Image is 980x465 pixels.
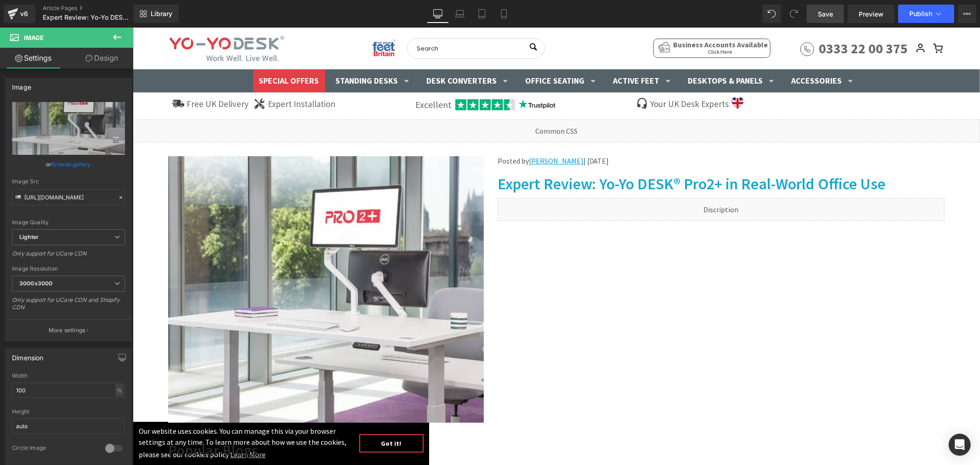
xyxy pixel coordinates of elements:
p: Free UK Delivery [54,71,116,82]
div: Excellent [283,71,319,83]
button: Redo [785,5,803,23]
div: Only support for UCare CDN [12,250,125,263]
span: Save [818,9,833,19]
span: Preview [859,9,884,19]
u: [PERSON_NAME] [396,129,451,138]
a: Expert Installation [135,71,203,82]
input: Link [12,189,125,205]
button: Publish [898,5,954,23]
div: Image Resolution [12,266,125,272]
img: PayPal [761,70,776,87]
a: Browse gallery [52,156,91,172]
img: Yo-Yo DESK® UK [37,8,152,34]
p: Posted by | [DATE] [365,129,812,138]
img: header_icon [599,70,611,81]
h1: Expert Review: Yo-Yo DESK® Pro2+ in Real-World Office Use [365,147,812,166]
div: Only support for UCare CDN and Shopify CDN [12,296,125,317]
a: 0333 22 00 375 [668,12,775,30]
a: Active Feet [479,44,540,62]
a: Desktop [427,5,449,23]
a: Mobile [493,5,515,23]
div: Click Here [521,14,638,28]
img: Installation Info [120,70,133,82]
button: More settings [6,319,131,341]
a: Tablet [471,5,493,23]
div: % [115,384,124,397]
div: v6 [18,8,30,20]
a: Article Pages [43,5,148,12]
a: Accessories [657,44,723,62]
input: auto [12,383,125,398]
a: Design [68,48,135,68]
span: Image [24,34,44,41]
a: Preview [848,5,895,23]
span: Business Accounts Available [540,12,635,22]
a: New Library [133,5,179,23]
div: Image [12,78,31,91]
a: img_tag Business Accounts AvailableClick Here [521,11,638,30]
a: Desk Converters [293,44,378,62]
img: img_tag [526,14,537,25]
a: Your UK Desk Experts [518,71,596,82]
input: Search [274,11,412,31]
a: Standing Desks [202,44,279,62]
button: Undo [763,5,781,23]
div: or [12,159,125,169]
div: Image Src [12,178,125,185]
img: Delivery Info [39,70,51,82]
div: Dimension [12,349,44,362]
div: Circle Image [12,444,96,454]
b: Lighter [19,233,39,240]
button: More [958,5,976,23]
b: 3000x3000 [19,280,52,287]
span: Expert Review: Yo-Yo DESK® Pro2+ in Real-World Office Use [43,14,131,21]
div: Height [12,408,125,415]
span: Publish [909,10,932,17]
div: Open Intercom Messenger [949,434,971,456]
div: Image Quality [12,219,125,226]
a: v6 [4,5,35,23]
img: img_tag [240,11,263,29]
div: Width [12,373,125,379]
input: auto [12,419,125,434]
p: More settings [49,326,85,335]
a: Special Offers [125,44,188,62]
a: Desktops & Panels [554,44,644,62]
h2: Popular Blogs [35,414,812,432]
a: Laptop [449,5,471,23]
a: Office Seating [391,44,465,62]
span: Library [151,10,172,18]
